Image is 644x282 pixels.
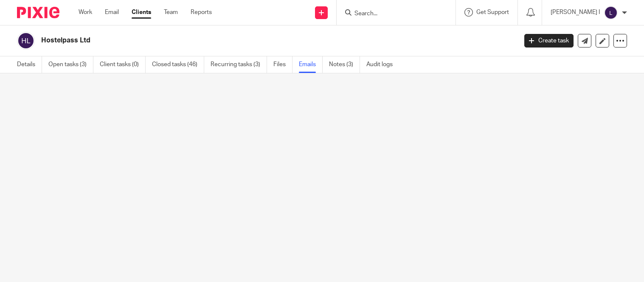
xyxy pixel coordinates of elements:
a: Edit client [596,34,609,47]
a: Closed tasks (46) [152,56,204,73]
a: Email [105,8,119,17]
a: Emails [299,56,323,73]
a: Files [273,56,292,73]
input: Search [354,10,430,18]
span: Get Support [476,9,509,15]
h2: Hostelpass Ltd [41,36,417,45]
a: Recurring tasks (3) [211,56,267,73]
a: Audit logs [366,56,399,73]
a: Team [164,8,178,17]
a: Notes (3) [329,56,360,73]
a: Send new email [578,34,591,47]
a: Reports [191,8,212,17]
a: Work [79,8,92,17]
img: svg%3E [604,6,618,20]
a: Details [17,56,42,73]
a: Create task [524,34,574,47]
img: Pixie [17,7,59,18]
img: svg%3E [17,32,35,50]
a: Clients [132,8,151,17]
p: [PERSON_NAME] I [551,8,600,17]
a: Open tasks (3) [48,56,93,73]
a: Client tasks (0) [100,56,146,73]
